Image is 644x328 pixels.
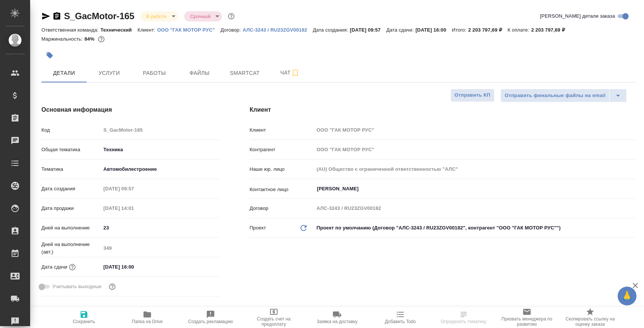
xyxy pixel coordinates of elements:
[415,27,452,33] p: [DATE] 16:00
[226,11,236,21] button: Доп статусы указывают на важность/срочность заказа
[41,146,101,153] p: Общая тематика
[107,282,117,292] button: Выбери, если сб и вс нужно считать рабочими днями для выполнения заказа.
[369,307,432,328] button: Добавить Todo
[250,224,266,232] p: Проект
[632,188,633,190] button: Open
[101,183,167,194] input: Пустое поле
[67,262,77,272] button: Если добавить услуги и заполнить их объемом, то дата рассчитается автоматически
[132,319,163,324] span: Папка на Drive
[250,105,636,114] h4: Клиент
[350,27,386,33] p: [DATE] 09:57
[157,26,220,33] a: ООО "ГАК МОТОР РУС"
[52,283,102,290] span: Учитывать выходные
[314,125,636,135] input: Пустое поле
[250,186,314,193] p: Контактное лицо
[101,222,220,233] input: ✎ Введи что-нибудь
[64,11,134,21] a: S_GacMotor-165
[184,11,222,21] div: В работе
[559,307,622,328] button: Скопировать ссылку на оценку заказа
[501,89,610,102] button: Отправить финальные файлы на email
[101,125,220,135] input: Пустое поле
[618,287,636,305] button: 🙏
[101,163,220,176] div: Автомобилестроение
[91,68,127,78] span: Услуги
[46,68,82,78] span: Детали
[250,205,314,212] p: Договор
[41,12,50,21] button: Скопировать ссылку для ЯМессенджера
[101,143,220,156] div: Техника
[250,146,314,153] p: Контрагент
[140,11,178,21] div: В работе
[291,68,300,77] svg: Подписаться
[452,27,468,33] p: Итого:
[314,164,636,175] input: Пустое поле
[188,319,233,324] span: Создать рекламацию
[272,68,308,77] span: Чат
[243,26,313,33] a: АЛС-3243 / RU23ZGV00182
[101,243,220,254] input: Пустое поле
[41,205,101,212] p: Дата продажи
[450,89,494,102] button: Отправить КП
[495,307,559,328] button: Призвать менеджера по развитию
[501,89,627,102] div: split button
[144,13,169,20] button: В работе
[500,316,554,327] span: Призвать менеджера по развитию
[41,241,101,256] p: Дней на выполнение (авт.)
[41,36,84,42] p: Маржинальность:
[41,224,101,232] p: Дней на выполнение
[101,261,167,272] input: ✎ Введи что-нибудь
[563,316,617,327] span: Скопировать ссылку на оценку заказа
[540,12,615,20] span: [PERSON_NAME] детали заказа
[505,91,606,100] span: Отправить финальные файлы на email
[73,319,95,324] span: Сохранить
[250,166,314,173] p: Наше юр. лицо
[441,319,486,324] span: Определить тематику
[137,27,157,33] p: Клиент:
[227,68,263,78] span: Smartcat
[455,91,490,100] span: Отправить КП
[531,27,570,33] p: 2 203 797,69 ₽
[432,307,495,328] button: Определить тематику
[52,307,116,328] button: Сохранить
[250,126,314,134] p: Клиент
[221,27,243,33] p: Договор:
[182,68,218,78] span: Файлы
[242,307,305,328] button: Создать счет на предоплату
[52,12,61,21] button: Скопировать ссылку
[314,222,636,234] div: Проект по умолчанию (Договор "АЛС-3243 / RU23ZGV00182", контрагент "ООО "ГАК МОТОР РУС"")
[188,13,213,20] button: Срочный
[41,185,101,193] p: Дата создания
[468,27,507,33] p: 2 203 797,69 ₽
[247,316,301,327] span: Создать счет на предоплату
[313,27,350,33] p: Дата создания:
[621,288,633,304] span: 🙏
[101,27,137,33] p: Технический
[317,319,357,324] span: Заявка на доставку
[41,105,220,114] h4: Основная информация
[305,307,369,328] button: Заявка на доставку
[386,27,415,33] p: Дата сдачи:
[96,34,106,44] button: 299894.46 RUB;
[84,36,96,42] p: 84%
[314,144,636,155] input: Пустое поле
[179,307,242,328] button: Создать рекламацию
[41,126,101,134] p: Код
[136,68,172,78] span: Работы
[508,27,531,33] p: К оплате:
[116,307,179,328] button: Папка на Drive
[41,47,58,64] button: Добавить тэг
[41,263,67,271] p: Дата сдачи
[41,166,101,173] p: Тематика
[41,27,101,33] p: Ответственная команда:
[101,203,167,214] input: Пустое поле
[385,319,416,324] span: Добавить Todo
[314,203,636,214] input: Пустое поле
